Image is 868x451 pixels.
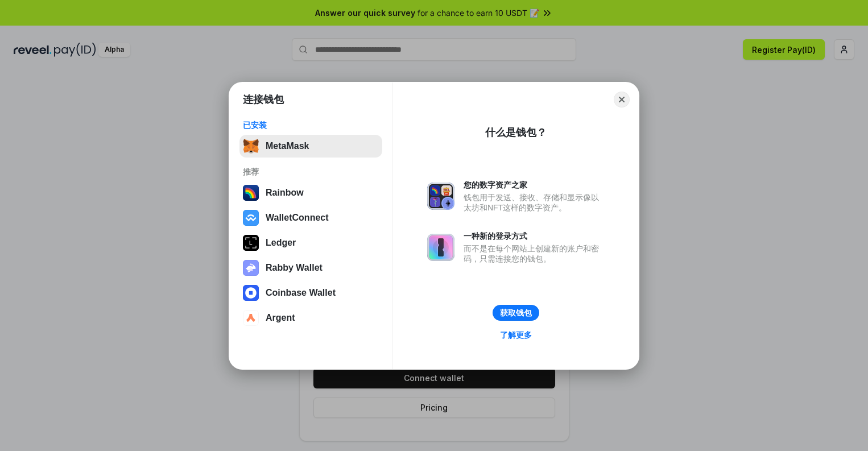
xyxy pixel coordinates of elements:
img: svg+xml,%3Csvg%20width%3D%2228%22%20height%3D%2228%22%20viewBox%3D%220%200%2028%2028%22%20fill%3D... [243,285,259,301]
div: Rainbow [266,188,304,198]
div: Ledger [266,238,296,248]
img: svg+xml,%3Csvg%20width%3D%22120%22%20height%3D%22120%22%20viewBox%3D%220%200%20120%20120%22%20fil... [243,185,259,201]
div: Argent [266,313,295,323]
div: 获取钱包 [500,308,532,318]
div: MetaMask [266,141,309,151]
img: svg+xml,%3Csvg%20fill%3D%22none%22%20height%3D%2233%22%20viewBox%3D%220%200%2035%2033%22%20width%... [243,138,259,154]
button: Coinbase Wallet [239,282,382,304]
button: 获取钱包 [493,305,539,321]
img: svg+xml,%3Csvg%20xmlns%3D%22http%3A%2F%2Fwww.w3.org%2F2000%2Fsvg%22%20width%3D%2228%22%20height%3... [243,235,259,251]
h1: 连接钱包 [243,93,284,106]
a: 了解更多 [493,328,539,342]
div: 您的数字资产之家 [464,180,605,190]
div: 什么是钱包？ [485,126,547,139]
img: svg+xml,%3Csvg%20width%3D%2228%22%20height%3D%2228%22%20viewBox%3D%220%200%2028%2028%22%20fill%3D... [243,310,259,326]
div: Rabby Wallet [266,263,323,273]
div: 钱包用于发送、接收、存储和显示像以太坊和NFT这样的数字资产。 [464,192,605,213]
img: svg+xml,%3Csvg%20xmlns%3D%22http%3A%2F%2Fwww.w3.org%2F2000%2Fsvg%22%20fill%3D%22none%22%20viewBox... [427,183,454,210]
button: Rainbow [239,181,382,204]
button: Argent [239,307,382,329]
img: svg+xml,%3Csvg%20xmlns%3D%22http%3A%2F%2Fwww.w3.org%2F2000%2Fsvg%22%20fill%3D%22none%22%20viewBox... [243,260,259,276]
img: svg+xml,%3Csvg%20xmlns%3D%22http%3A%2F%2Fwww.w3.org%2F2000%2Fsvg%22%20fill%3D%22none%22%20viewBox... [427,234,454,261]
button: Close [614,92,630,107]
div: Coinbase Wallet [266,288,336,298]
button: MetaMask [239,135,382,158]
button: WalletConnect [239,206,382,229]
div: 一种新的登录方式 [464,231,605,241]
div: WalletConnect [266,213,329,223]
img: svg+xml,%3Csvg%20width%3D%2228%22%20height%3D%2228%22%20viewBox%3D%220%200%2028%2028%22%20fill%3D... [243,210,259,226]
div: 了解更多 [500,330,532,340]
div: 推荐 [243,167,379,177]
div: 而不是在每个网站上创建新的账户和密码，只需连接您的钱包。 [464,243,605,264]
button: Ledger [239,231,382,254]
div: 已安装 [243,120,379,130]
button: Rabby Wallet [239,256,382,279]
